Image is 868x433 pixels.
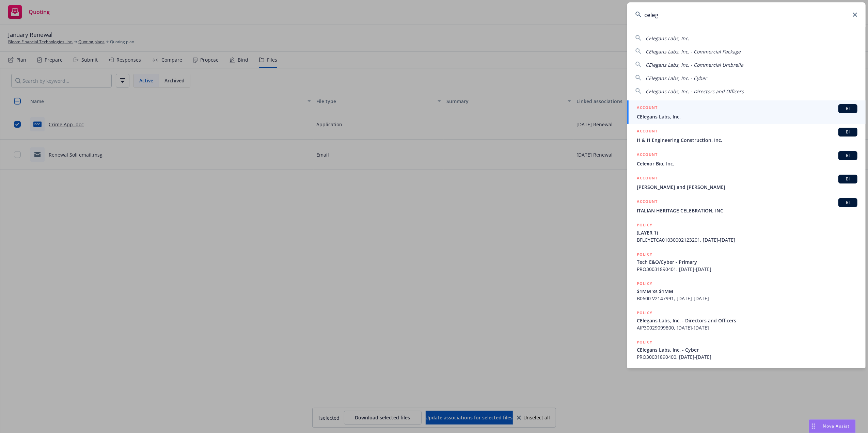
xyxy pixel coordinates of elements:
[627,2,866,27] input: Search...
[637,258,857,266] span: Tech E&O/Cyber - Primary
[627,147,866,171] a: ACCOUNTBICelexor Bio, Inc.
[637,229,857,236] span: (LAYER 1)
[627,100,866,124] a: ACCOUNTBICElegans Labs, Inc.
[637,175,658,183] h5: ACCOUNT
[637,339,652,346] h5: POLICY
[627,171,866,194] a: ACCOUNTBI[PERSON_NAME] and [PERSON_NAME]
[627,124,866,147] a: ACCOUNTBIH & H Engineering Construction, Inc.
[637,317,857,324] span: CElegans Labs, Inc. - Directors and Officers
[646,88,744,95] span: CElegans Labs, Inc. - Directors and Officers
[637,295,857,302] span: B0600 V2147991, [DATE]-[DATE]
[646,62,743,68] span: CElegans Labs, Inc. - Commercial Umbrella
[627,335,866,364] a: POLICYCElegans Labs, Inc. - CyberPRO30031890400, [DATE]-[DATE]
[841,153,855,159] span: BI
[637,222,652,228] h5: POLICY
[637,251,652,258] h5: POLICY
[823,423,850,429] span: Nova Assist
[627,218,866,247] a: POLICY(LAYER 1)BFLCYETCA01030002123201, [DATE]-[DATE]
[637,353,857,360] span: PRO30031890400, [DATE]-[DATE]
[627,276,866,306] a: POLICY$1MM xs $1MMB0600 V2147991, [DATE]-[DATE]
[841,129,855,135] span: BI
[637,236,857,243] span: BFLCYETCA01030002123201, [DATE]-[DATE]
[809,420,818,433] div: Drag to move
[637,151,658,159] h5: ACCOUNT
[637,113,857,120] span: CElegans Labs, Inc.
[841,199,855,206] span: BI
[841,176,855,182] span: BI
[627,306,866,335] a: POLICYCElegans Labs, Inc. - Directors and OfficersAIP30029099800, [DATE]-[DATE]
[637,198,658,206] h5: ACCOUNT
[637,160,857,167] span: Celexor Bio, Inc.
[646,75,707,81] span: CElegans Labs, Inc. - Cyber
[637,183,857,191] span: [PERSON_NAME] and [PERSON_NAME]
[646,48,741,55] span: CElegans Labs, Inc. - Commercial Package
[637,266,857,273] span: PRO30031890401, [DATE]-[DATE]
[637,288,857,295] span: $1MM xs $1MM
[627,194,866,218] a: ACCOUNTBIITALIAN HERITAGE CELEBRATION, INC
[637,137,857,144] span: H & H Engineering Construction, Inc.
[627,247,866,276] a: POLICYTech E&O/Cyber - PrimaryPRO30031890401, [DATE]-[DATE]
[637,324,857,331] span: AIP30029099800, [DATE]-[DATE]
[637,104,658,112] h5: ACCOUNT
[637,207,857,214] span: ITALIAN HERITAGE CELEBRATION, INC
[646,35,689,42] span: CElegans Labs, Inc.
[809,419,856,433] button: Nova Assist
[637,280,652,287] h5: POLICY
[637,309,652,316] h5: POLICY
[841,106,855,112] span: BI
[637,128,658,136] h5: ACCOUNT
[637,346,857,353] span: CElegans Labs, Inc. - Cyber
